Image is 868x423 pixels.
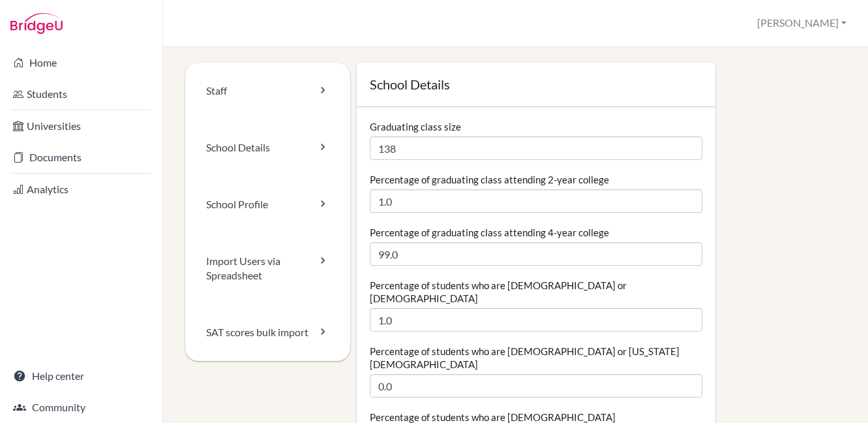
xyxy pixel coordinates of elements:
label: Graduating class size [370,120,461,133]
label: Percentage of students who are [DEMOGRAPHIC_DATA] or [DEMOGRAPHIC_DATA] [370,279,702,305]
a: Import Users via Spreadsheet [185,233,350,305]
a: Help center [3,363,160,389]
a: Students [3,81,160,107]
a: Analytics [3,176,160,202]
a: Universities [3,113,160,139]
a: Home [3,50,160,76]
a: Staff [185,63,350,119]
img: Bridge-U [10,13,63,34]
a: School Profile [185,176,350,233]
label: Percentage of graduating class attending 4-year college [370,226,609,239]
label: Percentage of graduating class attending 2-year college [370,173,609,186]
a: SAT scores bulk import [185,304,350,361]
a: School Details [185,119,350,176]
button: [PERSON_NAME] [751,11,852,35]
a: Community [3,394,160,420]
label: Percentage of students who are [DEMOGRAPHIC_DATA] or [US_STATE][DEMOGRAPHIC_DATA] [370,345,702,371]
h1: School Details [370,76,702,93]
a: Documents [3,144,160,170]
